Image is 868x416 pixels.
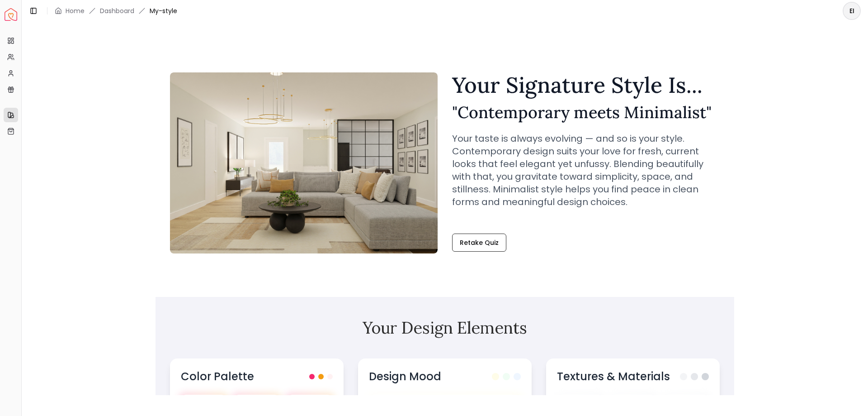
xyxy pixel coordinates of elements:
a: Home [66,6,85,15]
h3: Design Mood [369,369,441,384]
h2: Your Design Elements [170,319,720,337]
span: EI [844,3,860,19]
button: EI [843,2,861,20]
nav: breadcrumb [55,6,177,15]
h2: " Contemporary meets Minimalist " [452,103,720,121]
a: Spacejoy [5,8,17,21]
a: Dashboard [100,6,134,15]
h3: Color Palette [181,369,254,384]
p: Your taste is always evolving — and so is your style. Contemporary design suits your love for fre... [452,132,720,208]
h1: Your Signature Style Is... [452,74,720,96]
img: Spacejoy Logo [5,8,17,21]
span: My-style [150,6,177,15]
img: Contemporary meets Minimalist Style Example [170,72,438,253]
h3: Textures & Materials [557,369,670,384]
a: Retake Quiz [452,234,506,252]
